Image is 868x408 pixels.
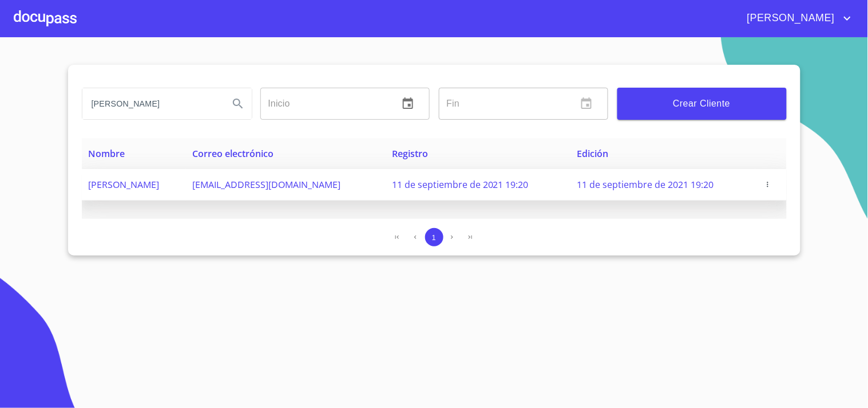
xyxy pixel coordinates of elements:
span: Registro [392,147,428,160]
span: Edición [577,147,609,160]
span: Crear Cliente [627,96,778,112]
span: Correo electrónico [193,147,274,160]
span: Nombre [89,147,125,160]
button: 1 [425,228,443,246]
span: 11 de septiembre de 2021 19:20 [577,178,714,191]
span: 11 de septiembre de 2021 19:20 [392,178,529,191]
button: account of current user [739,9,854,28]
span: [EMAIL_ADDRESS][DOMAIN_NAME] [193,178,341,191]
input: search [82,88,220,119]
span: [PERSON_NAME] [739,9,841,28]
button: Crear Cliente [617,88,787,120]
span: [PERSON_NAME] [89,178,160,191]
span: 1 [432,233,436,242]
button: Search [224,90,252,117]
